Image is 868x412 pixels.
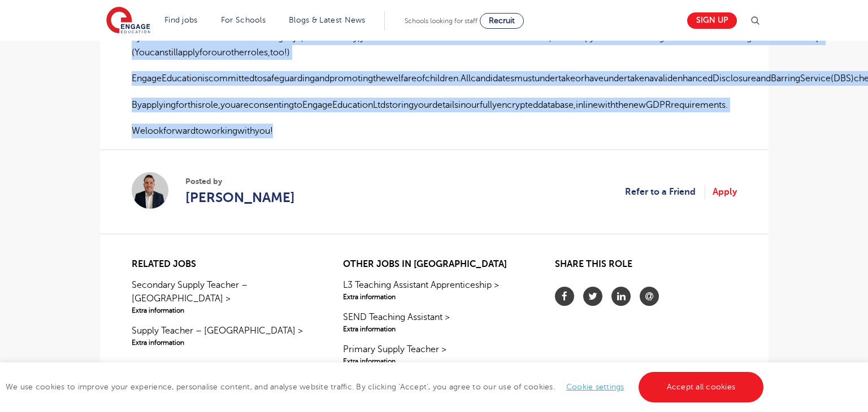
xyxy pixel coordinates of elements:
a: Apply [713,185,737,199]
h2: Related jobs [132,259,313,270]
a: Primary Supply Teacher >Extra information [343,343,524,366]
span: Extra information [132,305,313,315]
a: Find jobs [164,16,198,24]
a: Secondary Supply Teacher – [GEOGRAPHIC_DATA] >Extra information [132,278,313,315]
a: [PERSON_NAME] [185,187,295,208]
a: Blogs & Latest News [289,16,366,24]
a: Cookie settings [566,383,624,391]
h2: Other jobs in [GEOGRAPHIC_DATA] [343,259,524,270]
span: Extra information [343,356,524,366]
a: For Schools [221,16,266,24]
a: L3 Teaching Assistant Apprenticeship >Extra information [343,278,524,302]
h2: Share this role [555,259,736,275]
span: We use cookies to improve your experience, personalise content, and analyse website traffic. By c... [6,383,766,391]
span: Extra information [343,292,524,302]
span: Posted by [185,176,295,187]
a: Refer to a Friend [625,185,705,199]
span: Extra information [132,338,313,348]
span: Extra information [343,324,524,334]
a: SEND Teaching Assistant >Extra information [343,310,524,334]
a: Supply Teacher – [GEOGRAPHIC_DATA] >Extra information [132,324,313,348]
p: Byapplyingforthisrole,youareconsentingtoEngageEducationLtdstoringyourdetailsinourfullyencryptedda... [132,98,737,112]
a: Accept all cookies [639,372,764,402]
p: EngageEducationiscommittedtosafeguardingandpromotingthewelfareofchildren.Allcandidatesmustunderta... [132,71,737,86]
span: Recruit [489,16,515,25]
a: Sign up [687,12,737,29]
span: Schools looking for staff [405,17,478,25]
img: Engage Education [106,7,150,35]
a: Recruit [480,13,524,29]
p: Welookforwardtoworkingwithyou! [132,124,737,138]
p: Ifyoudon’thearfromuswithin2workingdays,unfortunately,youhavebeenunsuccessfulforthisrole.However,w... [132,30,737,60]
